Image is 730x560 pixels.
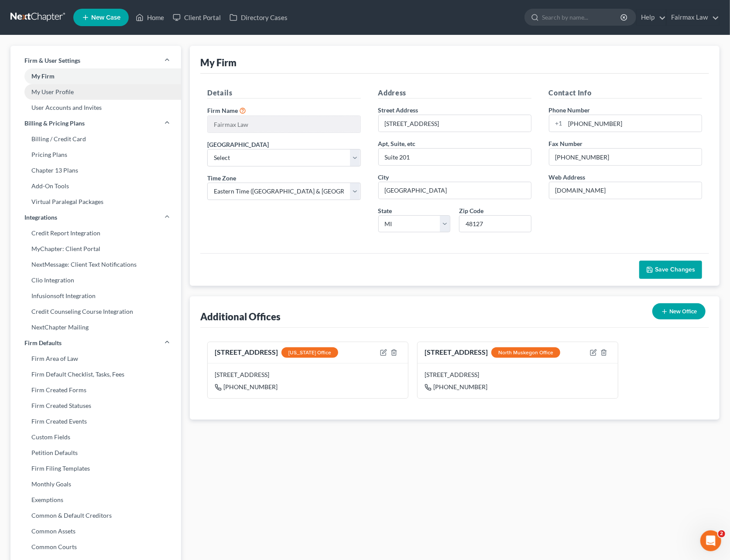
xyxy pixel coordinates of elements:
[10,257,181,272] a: NextMessage: Client Text Notifications
[10,367,181,382] a: Firm Default Checklist, Tasks, Fees
[10,210,181,225] a: Integrations
[667,10,719,25] a: Fairmax Law
[10,178,181,194] a: Add-On Tools
[10,445,181,461] a: Petition Defaults
[425,370,611,379] div: [STREET_ADDRESS]
[549,105,590,115] label: Phone Number
[491,347,560,358] div: North Muskegon Office
[215,347,338,358] div: [STREET_ADDRESS]
[10,304,181,319] a: Credit Counseling Course Integration
[459,206,483,215] label: Zip Code
[10,147,181,163] a: Pricing Plans
[215,370,401,379] div: [STREET_ADDRESS]
[549,115,565,132] div: +1
[652,303,706,319] button: New Office
[10,68,181,84] a: My Firm
[379,115,531,132] input: Enter address...
[378,139,416,148] label: Apt, Suite, etc
[10,523,181,539] a: Common Assets
[549,88,702,98] h5: Contact Info
[10,429,181,445] a: Custom Fields
[10,131,181,147] a: Billing / Credit Card
[24,56,80,65] span: Firm & User Settings
[542,9,622,25] input: Search by name...
[200,56,236,69] div: My Firm
[10,53,181,68] a: Firm & User Settings
[10,288,181,304] a: Infusionsoft Integration
[24,213,57,222] span: Integrations
[637,10,666,25] a: Help
[200,310,281,323] div: Additional Offices
[549,173,586,182] label: Web Address
[10,194,181,210] a: Virtual Paralegal Packages
[10,319,181,335] a: NextChapter Mailing
[655,266,695,273] span: Save Changes
[10,414,181,429] a: Firm Created Events
[10,351,181,367] a: Firm Area of Law
[281,347,338,358] div: [US_STATE] Office
[10,539,181,555] a: Common Courts
[208,116,360,132] input: Enter name...
[207,88,360,98] h5: Details
[378,173,389,182] label: City
[24,339,62,347] span: Firm Defaults
[10,492,181,508] a: Exemptions
[433,383,487,390] span: [PHONE_NUMBER]
[10,225,181,241] a: Credit Report Integration
[131,10,168,25] a: Home
[10,508,181,523] a: Common & Default Creditors
[379,149,531,165] input: (optional)
[207,173,236,183] label: Time Zone
[207,140,269,149] label: [GEOGRAPHIC_DATA]
[549,139,583,148] label: Fax Number
[10,241,181,257] a: MyChapter: Client Portal
[549,182,702,199] input: Enter web address....
[10,100,181,115] a: User Accounts and Invites
[24,119,85,128] span: Billing & Pricing Plans
[700,530,721,551] iframe: Intercom live chat
[565,115,702,132] input: Enter phone...
[639,261,702,279] button: Save Changes
[718,530,725,537] span: 2
[225,10,292,25] a: Directory Cases
[10,115,181,131] a: Billing & Pricing Plans
[91,14,120,21] span: New Case
[10,272,181,288] a: Clio Integration
[378,206,392,215] label: State
[378,88,531,98] h5: Address
[10,163,181,178] a: Chapter 13 Plans
[10,476,181,492] a: Monthly Goals
[223,383,278,390] span: [PHONE_NUMBER]
[10,382,181,398] a: Firm Created Forms
[10,84,181,100] a: My User Profile
[10,335,181,351] a: Firm Defaults
[425,347,560,358] div: [STREET_ADDRESS]
[379,182,531,199] input: Enter city...
[207,107,238,114] span: Firm Name
[459,215,531,233] input: XXXXX
[10,398,181,414] a: Firm Created Statuses
[168,10,225,25] a: Client Portal
[378,105,418,115] label: Street Address
[549,149,702,165] input: Enter fax...
[10,461,181,476] a: Firm Filing Templates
